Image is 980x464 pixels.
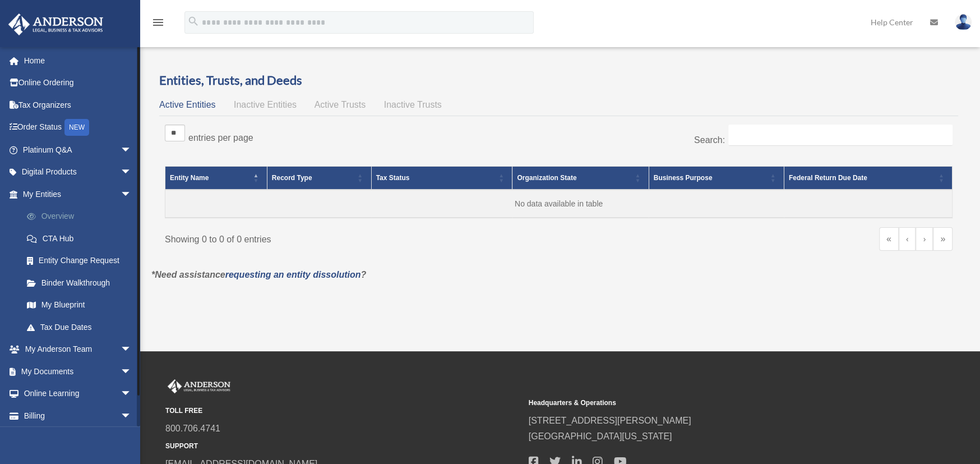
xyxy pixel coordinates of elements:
[16,227,149,250] a: CTA Hub
[512,166,649,190] th: Organization State: Activate to sort
[8,49,149,72] a: Home
[165,166,267,190] th: Entity Name: Activate to invert sorting
[694,135,725,145] label: Search:
[16,316,149,338] a: Tax Due Dates
[916,227,933,251] a: Next
[272,174,312,182] span: Record Type
[529,431,672,441] a: [GEOGRAPHIC_DATA][US_STATE]
[188,133,253,143] label: entries per page
[529,397,884,409] small: Headquarters & Operations
[8,183,149,205] a: My Entitiesarrow_drop_down
[165,227,551,247] div: Showing 0 to 0 of 0 entries
[121,383,143,406] span: arrow_drop_down
[165,379,233,394] img: Anderson Advisors Platinum Portal
[8,405,149,427] a: Billingarrow_drop_down
[8,161,149,183] a: Digital Productsarrow_drop_down
[187,15,200,27] i: search
[315,100,366,109] span: Active Trusts
[517,174,576,182] span: Organization State
[225,270,361,279] a: requesting an entity dissolution
[8,338,149,361] a: My Anderson Teamarrow_drop_down
[64,119,89,136] div: NEW
[384,100,442,109] span: Inactive Trusts
[151,16,165,29] i: menu
[121,338,143,361] span: arrow_drop_down
[165,440,521,452] small: SUPPORT
[955,14,972,30] img: User Pic
[165,405,521,417] small: TOLL FREE
[267,166,371,190] th: Record Type: Activate to sort
[654,174,713,182] span: Business Purpose
[159,100,215,109] span: Active Entities
[8,72,149,94] a: Online Ordering
[121,360,143,383] span: arrow_drop_down
[789,174,867,182] span: Federal Return Due Date
[121,183,143,206] span: arrow_drop_down
[234,100,297,109] span: Inactive Entities
[879,227,899,251] a: First
[784,166,952,190] th: Federal Return Due Date: Activate to sort
[899,227,916,251] a: Previous
[8,360,149,383] a: My Documentsarrow_drop_down
[8,94,149,116] a: Tax Organizers
[159,72,958,89] h3: Entities, Trusts, and Deeds
[8,139,149,161] a: Platinum Q&Aarrow_drop_down
[371,166,512,190] th: Tax Status: Activate to sort
[121,139,143,162] span: arrow_drop_down
[121,405,143,428] span: arrow_drop_down
[165,424,220,433] a: 800.706.4741
[649,166,784,190] th: Business Purpose: Activate to sort
[16,294,149,316] a: My Blueprint
[933,227,953,251] a: Last
[5,13,107,35] img: Anderson Advisors Platinum Portal
[8,116,149,139] a: Order StatusNEW
[8,383,149,405] a: Online Learningarrow_drop_down
[16,205,149,228] a: Overview
[170,174,209,182] span: Entity Name
[151,270,366,279] em: *Need assistance ?
[376,174,410,182] span: Tax Status
[165,190,953,218] td: No data available in table
[16,272,149,294] a: Binder Walkthrough
[16,250,149,272] a: Entity Change Request
[121,161,143,184] span: arrow_drop_down
[529,416,691,425] a: [STREET_ADDRESS][PERSON_NAME]
[151,20,165,29] a: menu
